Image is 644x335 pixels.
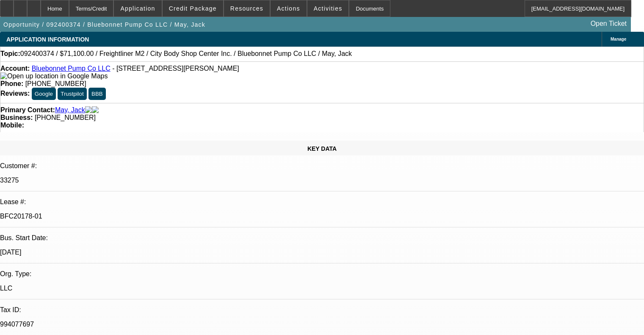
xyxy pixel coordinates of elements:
img: facebook-icon.png [85,106,92,114]
button: Trustpilot [58,88,86,100]
button: Google [32,88,56,100]
span: Credit Package [169,5,217,12]
span: Application [120,5,155,12]
strong: Primary Contact: [0,106,55,114]
span: 092400374 / $71,100.00 / Freightliner M2 / City Body Shop Center Inc. / Bluebonnet Pump Co LLC / ... [20,50,352,58]
strong: Reviews: [0,90,30,97]
button: Application [114,0,161,17]
span: Manage [611,37,626,42]
span: Resources [230,5,263,12]
button: Activities [307,0,349,17]
span: KEY DATA [307,145,337,152]
a: May, Jack [55,106,85,114]
a: View Google Maps [0,72,108,80]
span: [PHONE_NUMBER] [35,114,96,121]
span: Activities [314,5,343,12]
a: Open Ticket [587,17,630,31]
button: Credit Package [163,0,223,17]
span: [PHONE_NUMBER] [25,80,86,87]
img: linkedin-icon.png [92,106,99,114]
span: Opportunity / 092400374 / Bluebonnet Pump Co LLC / May, Jack [3,21,205,28]
span: APPLICATION INFORMATION [6,36,89,43]
span: - [STREET_ADDRESS][PERSON_NAME] [112,65,239,72]
strong: Account: [0,65,30,72]
button: Actions [271,0,307,17]
button: Resources [224,0,270,17]
strong: Mobile: [0,122,24,129]
strong: Topic: [0,50,20,58]
img: Open up location in Google Maps [0,72,108,80]
span: Actions [277,5,300,12]
button: BBB [88,88,106,100]
strong: Business: [0,114,33,121]
strong: Phone: [0,80,23,87]
a: Bluebonnet Pump Co LLC [32,65,111,72]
